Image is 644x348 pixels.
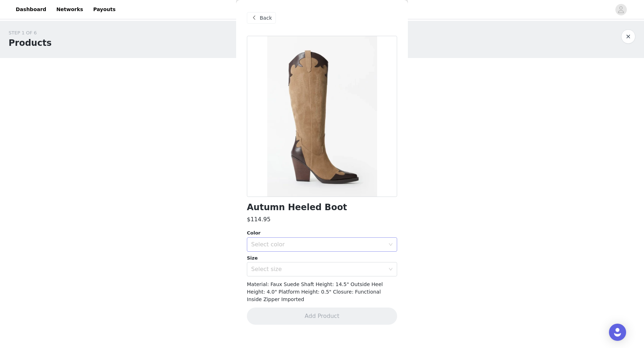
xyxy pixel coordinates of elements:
i: icon: down [389,267,393,272]
a: Networks [52,1,87,18]
h1: Products [9,37,52,49]
a: Payouts [89,1,120,18]
div: STEP 1 OF 6 [9,29,52,37]
div: Color [247,229,397,237]
h3: $114.95 [247,215,270,224]
button: Add Product [247,308,397,325]
span: Back [260,14,272,22]
i: icon: down [389,242,393,247]
div: avatar [618,4,624,15]
h1: Autumn Heeled Boot [247,203,347,212]
div: Open Intercom Messenger [609,324,626,341]
div: Select size [251,266,385,273]
div: Size [247,255,397,262]
span: Material: Faux Suede Shaft Height: 14.5" Outside Heel Height: 4.0" Platform Height: 0.5" Closure:... [247,281,383,302]
div: Select color [251,241,385,248]
a: Dashboard [11,1,50,18]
